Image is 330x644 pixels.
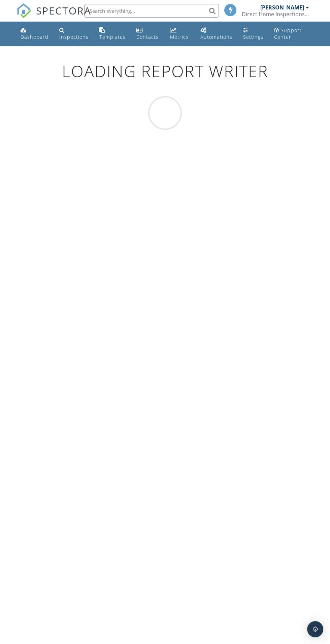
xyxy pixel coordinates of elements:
a: Metrics [167,24,193,43]
input: Search everything... [84,4,219,18]
div: Settings [243,34,263,40]
a: Support Center [271,24,312,43]
a: Inspections [57,24,91,43]
div: Templates [99,34,126,40]
div: [PERSON_NAME] [260,4,304,11]
a: SPECTORA [16,9,91,23]
a: Templates [97,24,128,43]
div: Automations [200,34,232,40]
div: Metrics [170,34,189,40]
a: Automations (Basic) [198,24,235,43]
div: Direct Home Inspections LLC [242,11,309,18]
a: Contacts [134,24,162,43]
div: Support Center [274,27,301,40]
div: Contacts [136,34,159,40]
a: Settings [240,24,266,43]
div: Dashboard [21,34,48,40]
span: SPECTORA [36,3,91,18]
div: Inspections [59,34,89,40]
a: Dashboard [18,24,51,43]
div: Open Intercom Messenger [307,621,323,637]
img: The Best Home Inspection Software - Spectora [16,3,31,18]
